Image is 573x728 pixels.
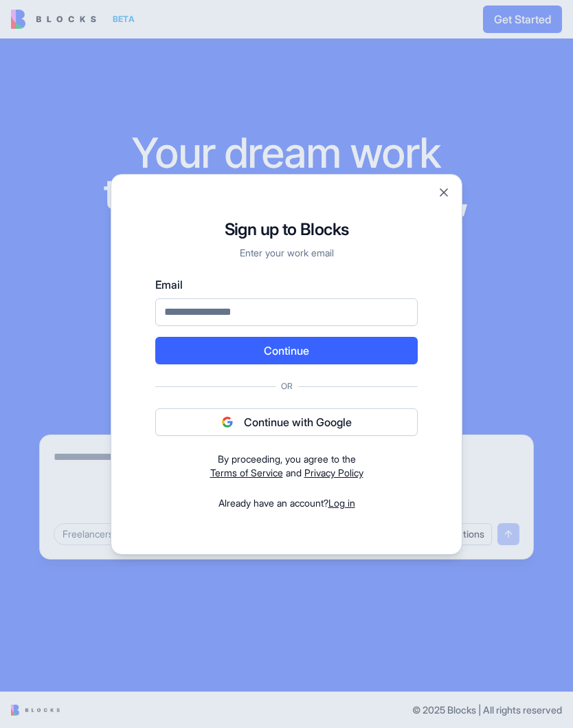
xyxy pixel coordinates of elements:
p: Enter your work email [155,246,418,260]
span: Or [276,381,298,392]
a: Log in [328,497,355,509]
button: Continue with Google [155,408,418,436]
a: Privacy Policy [304,467,363,478]
div: and [155,452,418,480]
div: By proceeding, you agree to the [155,452,418,466]
div: Already have an account? [155,496,418,510]
button: Continue [155,337,418,364]
img: google logo [222,417,233,428]
label: Email [155,276,418,293]
h1: Sign up to Blocks [155,219,418,241]
a: Terms of Service [210,467,283,478]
